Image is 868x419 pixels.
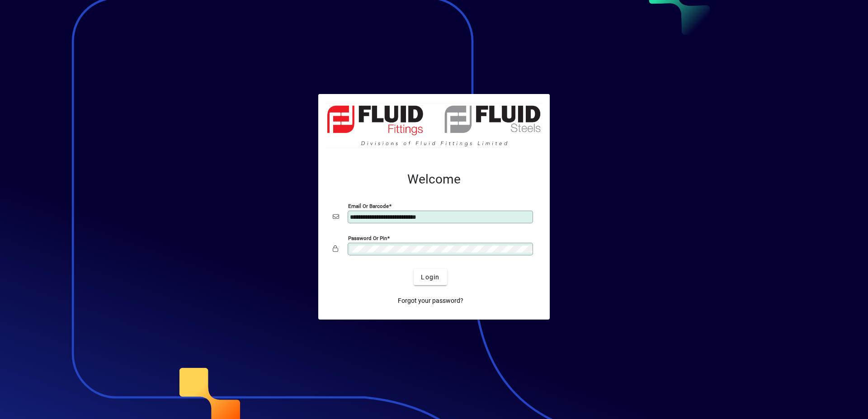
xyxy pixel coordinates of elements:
mat-label: Email or Barcode [348,203,389,209]
span: Login [421,273,439,282]
span: Forgot your password? [398,296,463,306]
a: Forgot your password? [394,292,467,309]
mat-label: Password or Pin [348,235,387,241]
h2: Welcome [333,172,535,187]
button: Login [414,269,447,285]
